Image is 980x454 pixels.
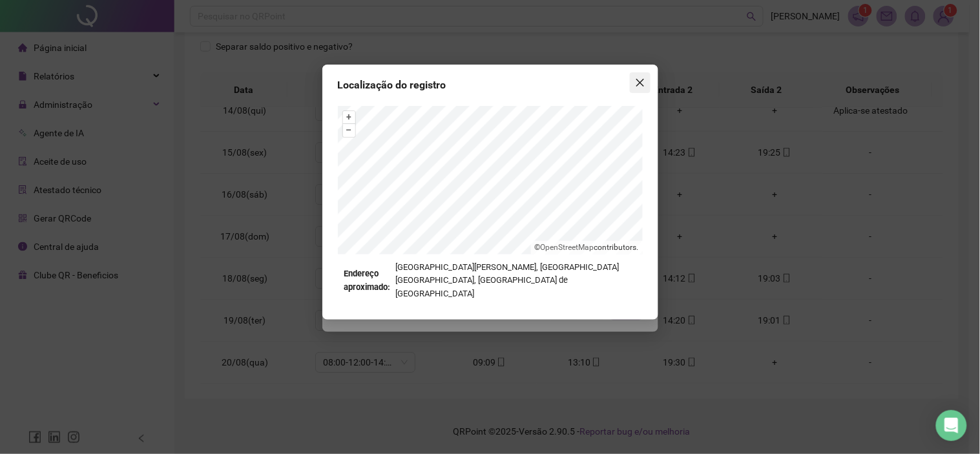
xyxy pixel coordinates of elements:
[630,72,651,93] button: Close
[936,410,967,441] div: Open Intercom Messenger
[343,111,355,123] button: +
[344,261,636,300] div: [GEOGRAPHIC_DATA][PERSON_NAME], [GEOGRAPHIC_DATA] [GEOGRAPHIC_DATA], [GEOGRAPHIC_DATA] de [GEOGRA...
[635,77,645,88] span: close
[343,124,355,136] button: –
[338,77,643,93] div: Localização do registro
[344,267,391,294] strong: Endereço aproximado:
[541,243,594,252] a: OpenStreetMap
[535,243,639,252] li: © contributors.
